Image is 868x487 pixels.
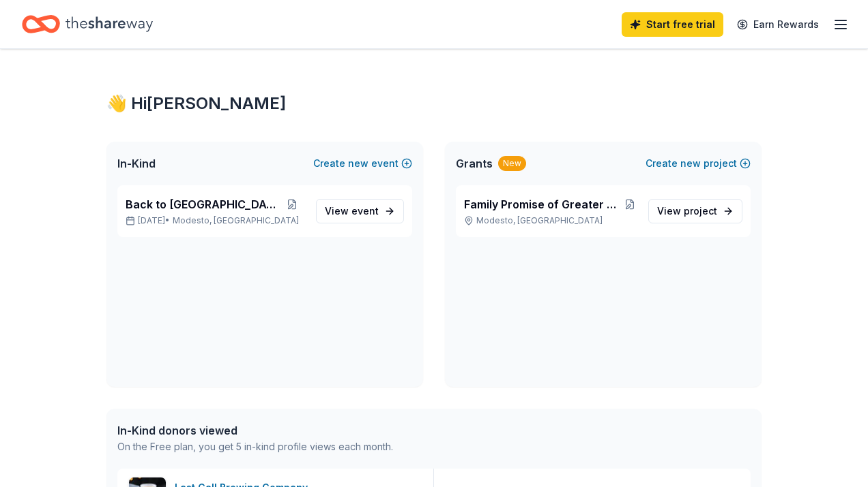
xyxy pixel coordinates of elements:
p: [DATE] • [126,215,305,226]
a: View project [648,199,742,223]
a: Start free trial [622,12,723,37]
span: In-Kind [117,155,156,172]
span: Grants [456,155,493,172]
button: Createnewevent [313,155,412,172]
div: New [498,156,526,171]
div: On the Free plan, you get 5 in-kind profile views each month. [117,439,393,455]
span: Family Promise of Greater Modesto Transitional Living [464,196,622,213]
span: project [684,205,717,217]
span: Back to [GEOGRAPHIC_DATA] [126,196,279,213]
span: View [325,203,379,219]
span: Modesto, [GEOGRAPHIC_DATA] [173,215,299,226]
a: View event [316,199,404,223]
span: new [348,155,368,172]
div: 👋 Hi [PERSON_NAME] [106,93,762,114]
span: new [680,155,701,172]
p: Modesto, [GEOGRAPHIC_DATA] [464,215,637,226]
a: Earn Rewards [729,12,827,37]
a: Home [22,8,153,40]
span: View [657,203,717,219]
span: event [351,205,379,217]
button: Createnewproject [646,155,751,172]
div: In-Kind donors viewed [117,422,393,439]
